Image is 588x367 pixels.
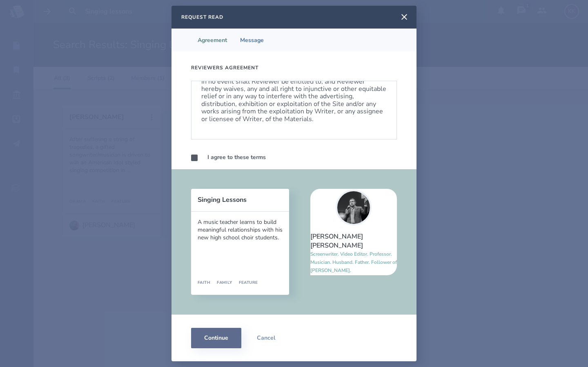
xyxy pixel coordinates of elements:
[198,196,289,203] button: Singing Lessons
[310,189,397,275] a: [PERSON_NAME] [PERSON_NAME]Screenwriter. Video Editor. Professor. Musician. Husband. Father. Foll...
[210,281,232,285] div: Family
[232,281,258,285] div: Feature
[181,14,223,20] h2: Request Read
[310,232,397,250] div: [PERSON_NAME] [PERSON_NAME]
[191,328,241,348] button: Continue
[310,250,397,274] div: Screenwriter. Video Editor. Professor. Musician. Husband. Father. Follower of [PERSON_NAME].
[191,29,234,51] li: Agreement
[198,218,283,241] div: A music teacher learns to build meaningful relationships with his new high school choir students.
[198,281,210,285] div: Faith
[241,328,290,348] button: Cancel
[234,29,270,51] li: Message
[191,64,258,71] h3: Reviewers Agreement
[336,190,372,226] img: user_1721080613-crop.jpg
[207,153,266,163] label: I agree to these terms
[201,78,387,123] p: In no event shall Reviewer be entitled to, and Reviewer hereby waives, any and all right to injun...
